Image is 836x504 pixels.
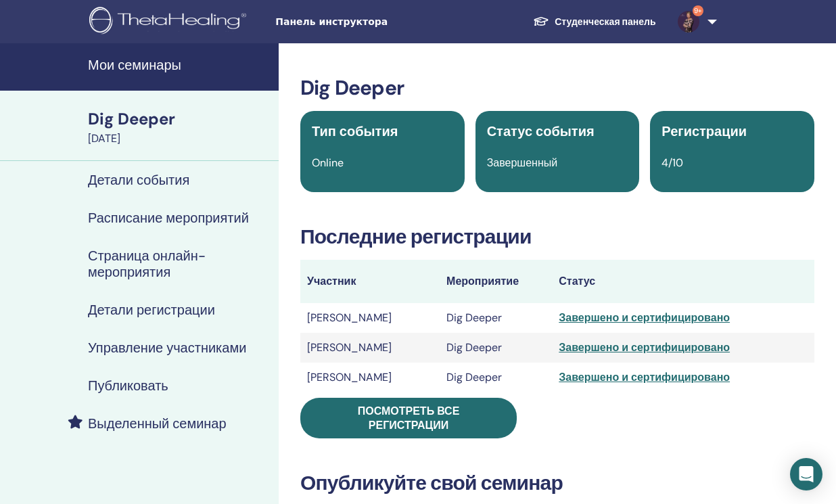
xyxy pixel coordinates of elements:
[88,172,189,188] h4: Детали события
[88,415,227,432] h4: Выделенный семинар
[487,156,558,170] span: Завершенный
[88,131,271,147] div: [DATE]
[440,363,552,392] td: Dig Deeper
[440,333,552,363] td: Dig Deeper
[559,340,808,356] div: Завершено и сертифицировано
[275,15,478,29] span: Панель инструктора
[89,7,251,37] img: logo.png
[88,248,268,280] h4: Страница онлайн-мероприятия
[300,225,814,249] h3: Последние регистрации
[440,260,552,303] th: Мероприятие
[88,210,249,226] h4: Расписание мероприятий
[300,260,440,303] th: Участник
[312,122,398,140] span: Тип события
[300,471,814,495] h3: Опубликуйте свой семинар
[88,340,246,356] h4: Управление участниками
[300,363,440,392] td: [PERSON_NAME]
[790,458,822,490] div: Open Intercom Messenger
[88,302,215,318] h4: Детали регистрации
[661,122,747,140] span: Регистрации
[88,57,271,73] h4: Мои семинары
[300,333,440,363] td: [PERSON_NAME]
[487,122,595,140] span: Статус события
[88,377,168,394] h4: Публиковать
[552,260,814,303] th: Статус
[522,9,666,35] a: Студенческая панель
[80,108,279,147] a: Dig Deeper[DATE]
[678,11,699,32] img: default.jpg
[559,369,808,386] div: Завершено и сертифицировано
[88,108,271,131] div: Dig Deeper
[533,16,549,27] img: graduation-cap-white.svg
[661,156,683,170] span: 4/10
[693,5,703,16] span: 9+
[440,303,552,333] td: Dig Deeper
[559,310,808,326] div: Завершено и сертифицировано
[300,76,814,100] h3: Dig Deeper
[300,303,440,333] td: [PERSON_NAME]
[312,156,344,170] span: Online
[358,404,460,432] span: Посмотреть все регистрации
[300,398,517,438] a: Посмотреть все регистрации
